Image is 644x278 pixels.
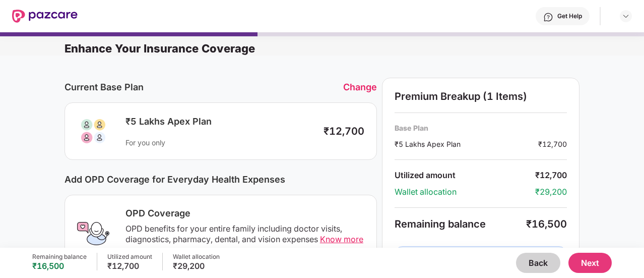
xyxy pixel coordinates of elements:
div: Premium Breakup (1 Items) [395,90,567,102]
div: ₹12,700 [107,261,152,271]
div: For you only [125,138,313,147]
div: ₹16,500 [526,218,567,230]
div: Get Help [557,12,582,20]
div: Wallet allocation [173,253,220,261]
span: Know more [320,234,363,244]
button: Back [516,253,560,273]
div: OPD Coverage [125,207,364,219]
div: Base Plan [395,123,567,133]
img: svg+xml;base64,PHN2ZyBpZD0iRHJvcGRvd24tMzJ4MzIiIHhtbG5zPSJodHRwOi8vd3d3LnczLm9yZy8yMDAwL3N2ZyIgd2... [622,12,630,20]
div: ₹5 Lakhs Apex Plan [395,139,538,149]
div: ₹12,700 [324,125,364,137]
div: Remaining balance [395,218,526,230]
div: ₹5 Lakhs Apex Plan [125,116,313,128]
div: Current Base Plan [65,82,343,92]
div: Wallet allocation [395,187,535,197]
img: OPD Coverage [77,217,109,250]
div: Utilized amount [395,170,535,181]
img: New Pazcare Logo [12,10,78,23]
div: Covers: Employee, Spouse, 2 Children, and 2 Parents/in-Laws [125,247,364,258]
button: Next [568,253,612,273]
div: OPD benefits for your entire family including doctor visits, diagnostics, pharmacy, dental, and v... [125,224,364,245]
div: ₹29,200 [173,261,220,271]
img: svg+xml;base64,PHN2ZyBpZD0iSGVscC0zMngzMiIgeG1sbnM9Imh0dHA6Ly93d3cudzMub3JnLzIwMDAvc3ZnIiB3aWR0aD... [543,12,553,22]
div: Utilized amount [107,253,152,261]
div: Change [343,82,377,92]
div: Enhance Your Insurance Coverage [65,41,644,55]
div: ₹12,700 [538,139,567,149]
div: Add OPD Coverage for Everyday Health Expenses [65,174,377,185]
div: ₹12,700 [535,170,567,181]
div: Remaining balance [32,253,87,261]
img: svg+xml;base64,PHN2ZyB3aWR0aD0iODAiIGhlaWdodD0iODAiIHZpZXdCb3g9IjAgMCA4MCA4MCIgZmlsbD0ibm9uZSIgeG... [77,115,109,147]
div: ₹29,200 [535,187,567,197]
div: ₹16,500 [32,261,87,271]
